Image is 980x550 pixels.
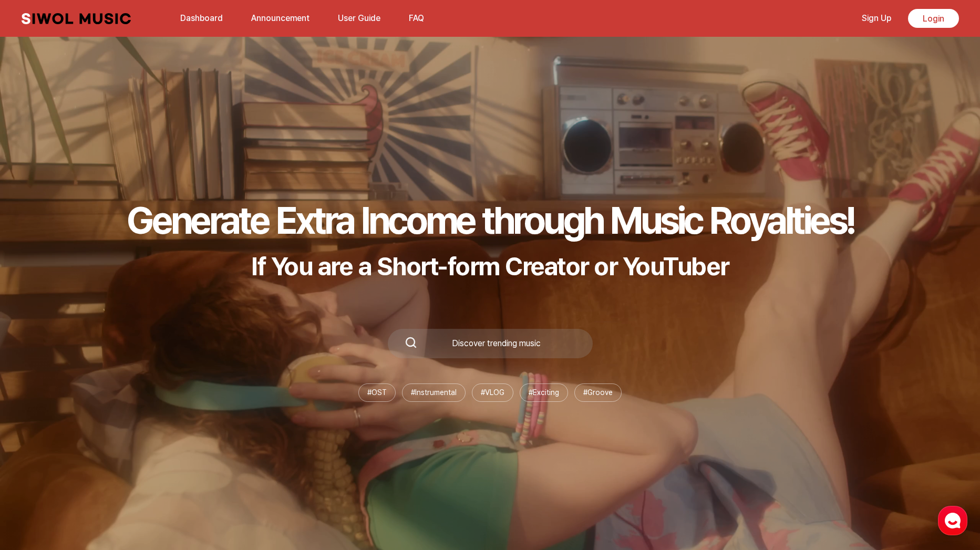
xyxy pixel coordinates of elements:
[520,383,568,402] li: # Exciting
[403,6,430,31] button: FAQ
[574,383,622,402] li: # Groove
[402,383,466,402] li: # Instrumental
[245,7,316,29] a: Announcement
[472,383,513,402] li: # VLOG
[127,251,854,282] p: If You are a Short-form Creator or YouTuber
[332,7,387,29] a: User Guide
[127,198,854,243] h1: Generate Extra Income through Music Royalties!
[358,383,396,402] li: # OST
[855,7,898,29] a: Sign Up
[174,7,229,29] a: Dashboard
[908,9,959,28] a: Login
[417,339,576,348] div: Discover trending music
